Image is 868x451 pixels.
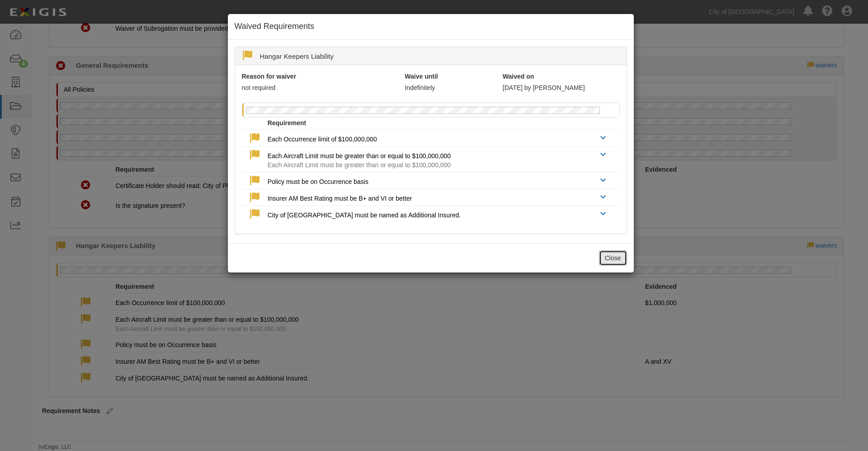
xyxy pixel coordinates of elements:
[268,161,451,169] span: Each Aircraft Limit must be greater than or equal to $100,000,000
[260,52,334,61] div: Hangar Keepers Liability
[235,21,627,33] h4: Waived Requirements
[405,72,438,81] label: Waive until
[268,178,368,185] span: Policy must be on Occurrence basis
[503,72,534,81] label: Waived on
[242,83,392,92] div: not required
[405,83,489,92] div: Indefinitely
[268,211,461,219] span: City of [GEOGRAPHIC_DATA] must be named as Additional Insured.
[599,250,627,266] button: Close
[242,72,297,81] label: Reason for waiver
[503,83,620,92] div: [DATE] by [PERSON_NAME]
[268,152,451,160] span: Each Aircraft Limit must be greater than or equal to $100,000,000
[268,119,307,127] strong: Requirement
[268,195,412,202] span: Insurer AM Best Rating must be B+ and VI or better
[268,136,377,143] span: Each Occurrence limit of $100,000,000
